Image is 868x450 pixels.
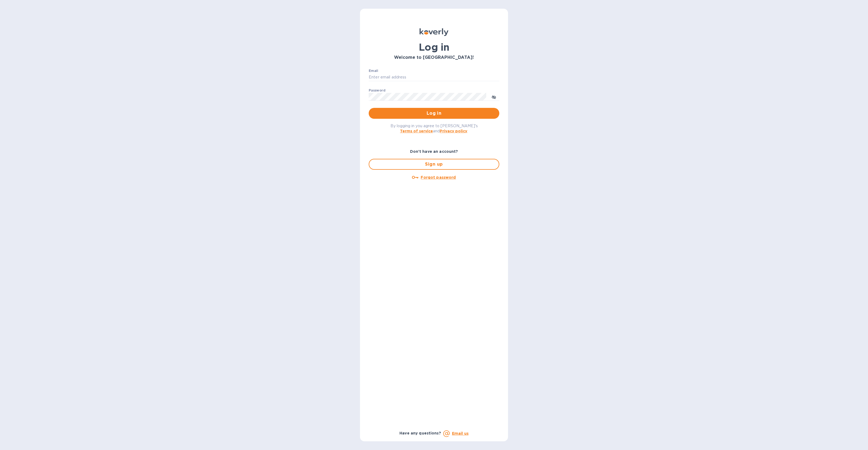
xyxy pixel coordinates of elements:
span: Log in [373,110,495,117]
a: Terms of service [400,129,433,133]
label: Email [369,69,378,72]
a: Email us [452,431,469,436]
u: Forgot password [421,175,456,180]
span: Sign up [374,161,494,168]
button: Sign up [369,159,499,170]
span: By logging in you agree to [PERSON_NAME]'s and . [390,124,478,133]
a: Privacy policy [440,129,467,133]
input: Enter email address [369,73,499,81]
button: Log in [369,108,499,119]
h1: Log in [369,41,499,53]
img: Koverly [420,28,448,36]
b: Have any questions? [399,431,441,435]
label: Password [369,89,385,92]
button: toggle password visibility [488,91,499,102]
b: Don't have an account? [410,149,458,154]
h3: Welcome to [GEOGRAPHIC_DATA]! [369,55,499,60]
